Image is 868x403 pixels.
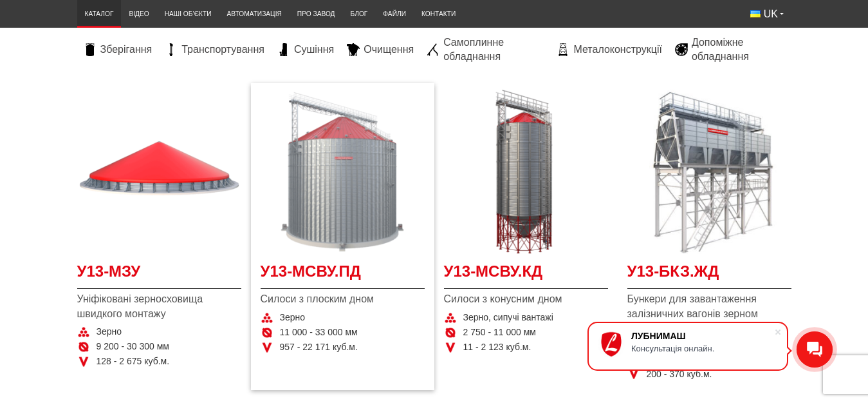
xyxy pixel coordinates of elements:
span: Самоплинне обладнання [443,35,544,64]
span: Металоконструкції [573,43,661,57]
span: 200 - 370 куб.м. [647,368,712,381]
span: Бункери для завантаження залізничних вагонів зерном [627,292,791,321]
span: Транспортування [181,43,264,57]
span: Сушіння [294,43,334,57]
span: 9 200 - 30 300 мм [97,340,169,353]
span: Зберігання [100,43,152,57]
a: У13-БКЗ.ЖД [627,260,791,290]
a: Детальніше У13-МЗУ [77,90,241,254]
span: 11 - 2 123 куб.м. [463,341,531,354]
a: Файли [375,3,414,25]
a: Сушіння [271,43,340,57]
img: Українська [750,10,761,17]
a: Металоконструкції [550,43,668,57]
a: Очищення [340,43,420,57]
a: У13-МСВУ.КД [444,260,608,290]
a: Відео [121,3,156,25]
a: Транспортування [158,43,271,57]
span: Силоси з плоским дном [261,292,425,306]
div: Консультація онлайн. [631,344,774,353]
span: Допоміжне обладнання [692,35,785,64]
a: Детальніше У13-БКЗ.ЖД [627,90,791,254]
a: У13-МСВУ.ПД [261,260,425,290]
span: Силоси з конусним дном [444,292,608,306]
span: 128 - 2 675 куб.м. [97,355,170,368]
a: Блог [343,3,376,25]
a: Каталог [77,3,122,25]
button: UK [743,3,791,25]
span: 2 750 - 11 000 мм [463,326,536,339]
a: Детальніше У13-МСВУ.КД [444,90,608,254]
div: ЛУБНИМАШ [631,331,774,341]
a: Контакти [414,3,463,25]
a: Допоміжне обладнання [669,35,791,64]
a: Автоматизація [219,3,290,25]
span: Зерно, сипучі вантажі [463,311,553,324]
span: Зерно [280,311,306,324]
a: Зберігання [77,43,159,57]
span: 11 000 - 33 000 мм [280,326,358,339]
span: 957 - 22 171 куб.м. [280,341,358,354]
span: Очищення [364,43,414,57]
a: Детальніше У13-МСВУ.ПД [261,90,425,254]
a: У13-МЗУ [77,260,241,290]
a: Самоплинне обладнання [420,35,550,64]
span: Зерно [97,326,122,339]
span: Уніфіковані зерносховища швидкого монтажу [77,292,241,321]
a: Про завод [290,3,343,25]
a: Наші об’єкти [157,3,219,25]
span: UK [764,7,778,21]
